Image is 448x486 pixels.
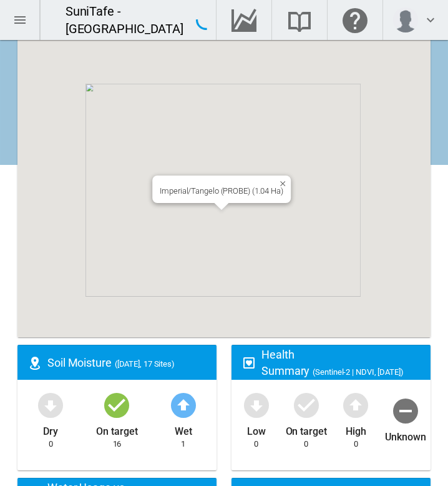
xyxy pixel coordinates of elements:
md-icon: Search the knowledge base [285,12,314,27]
button: Close [275,176,283,184]
md-icon: icon-arrow-up-bold-circle [168,390,198,420]
img: profile.jpg [393,7,418,32]
div: 0 [304,439,308,450]
div: On target [96,420,137,439]
md-icon: icon-checkbox-marked-circle [102,390,132,420]
md-icon: icon-arrow-down-bold-circle [36,390,66,420]
md-icon: icon-arrow-up-bold-circle [341,390,371,420]
div: High [346,420,366,439]
div: 0 [49,439,53,450]
div: Unknown [385,425,426,444]
div: 1 [181,439,185,450]
div: On target [286,420,327,439]
md-icon: icon-minus-circle [391,395,421,425]
md-icon: icon-checkbox-marked-circle [291,390,321,420]
md-icon: icon-map-marker-radius [27,355,42,370]
md-icon: icon-arrow-down-bold-circle [241,390,271,420]
span: (Sentinel-2 | NDVI, [DATE]) [313,367,403,377]
div: SuniTafe - [GEOGRAPHIC_DATA] [66,2,196,37]
div: 0 [354,439,358,450]
md-icon: Click here for help [340,12,370,27]
md-icon: icon-heart-box-outline [241,355,256,370]
md-icon: Go to the Data Hub [229,12,259,27]
div: Dry [43,420,58,439]
md-icon: icon-menu [12,12,27,27]
span: ([DATE], 17 Sites) [115,359,175,369]
div: Soil Moisture [47,355,207,370]
div: Imperial/Tangelo (PROBE) (1.04 Ha) [160,186,283,196]
div: 16 [113,439,122,450]
md-icon: icon-chevron-down [423,12,438,27]
div: Health Summary [261,347,421,378]
div: Wet [175,420,192,439]
div: 0 [254,439,258,450]
div: Low [247,420,266,439]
